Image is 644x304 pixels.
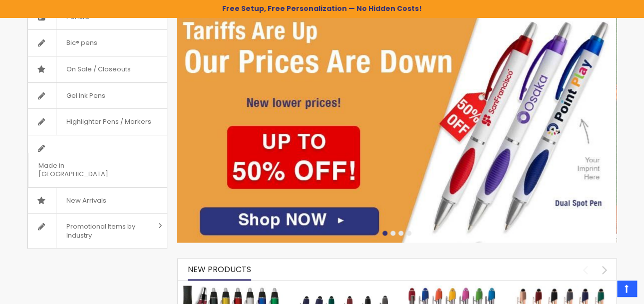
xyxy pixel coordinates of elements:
[28,153,142,187] span: Made in [GEOGRAPHIC_DATA]
[56,30,107,56] span: Bic® pens
[56,188,116,214] span: New Arrivals
[56,83,115,109] span: Gel Ink Pens
[188,264,251,275] span: New Products
[28,214,167,248] a: Promotional Items by Industry
[28,83,167,109] a: Gel Ink Pens
[28,188,167,214] a: New Arrivals
[56,56,141,82] span: On Sale / Closeouts
[28,109,167,135] a: Highlighter Pens / Markers
[183,285,283,294] a: The Barton Custom Pens Special Offer
[28,56,167,82] a: On Sale / Closeouts
[56,109,161,135] span: Highlighter Pens / Markers
[28,30,167,56] a: Bic® pens
[293,285,392,294] a: Custom Soft Touch Metal Pen - Stylus Top
[56,214,155,248] span: Promotional Items by Industry
[28,135,167,187] a: Made in [GEOGRAPHIC_DATA]
[177,9,617,243] img: /cheap-promotional-products.html
[402,285,502,294] a: Ellipse Softy Brights with Stylus Pen - Laser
